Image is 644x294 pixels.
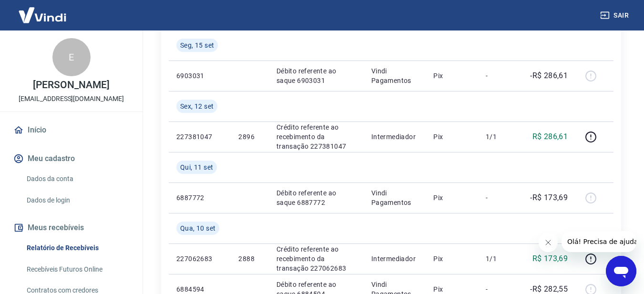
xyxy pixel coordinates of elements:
[6,7,80,14] span: Olá! Precisa de ajuda?
[238,254,261,264] p: 2888
[486,71,514,81] p: -
[23,238,131,258] a: Relatório de Recebíveis
[19,94,124,104] p: [EMAIL_ADDRESS][DOMAIN_NAME]
[486,132,514,142] p: 1/1
[371,254,418,264] p: Intermediador
[238,132,261,142] p: 2896
[276,122,356,151] p: Crédito referente ao recebimento da transação 227381047
[180,162,213,172] span: Qui, 11 set
[598,7,633,24] button: Sair
[33,80,109,90] p: [PERSON_NAME]
[486,254,514,264] p: 1/1
[176,193,223,203] p: 6887772
[11,120,131,141] a: Início
[23,169,131,189] a: Dados da conta
[532,253,568,264] p: R$ 173,69
[23,260,131,279] a: Recebíveis Futuros Online
[180,101,214,111] span: Sex, 12 set
[433,71,470,81] p: Pix
[530,192,568,203] p: -R$ 173,69
[433,284,470,294] p: Pix
[11,0,73,30] img: Vindi
[176,132,223,142] p: 227381047
[176,71,223,81] p: 6903031
[11,148,131,169] button: Meu cadastro
[180,41,214,50] span: Seg, 15 set
[176,284,223,294] p: 6884594
[11,217,131,238] button: Meus recebíveis
[276,244,356,273] p: Crédito referente ao recebimento da transação 227062683
[433,254,470,264] p: Pix
[176,254,223,264] p: 227062683
[606,256,636,286] iframe: Botão para abrir a janela de mensagens
[276,188,356,207] p: Débito referente ao saque 6887772
[532,131,568,142] p: R$ 286,61
[433,193,470,203] p: Pix
[180,223,215,233] span: Qua, 10 set
[276,66,356,85] p: Débito referente ao saque 6903031
[562,231,636,252] iframe: Mensagem da empresa
[371,188,418,207] p: Vindi Pagamentos
[433,132,470,142] p: Pix
[371,132,418,142] p: Intermediador
[486,284,514,294] p: -
[486,193,514,203] p: -
[23,191,131,210] a: Dados de login
[530,70,568,81] p: -R$ 286,61
[52,38,91,76] div: E
[371,66,418,85] p: Vindi Pagamentos
[539,233,558,252] iframe: Fechar mensagem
